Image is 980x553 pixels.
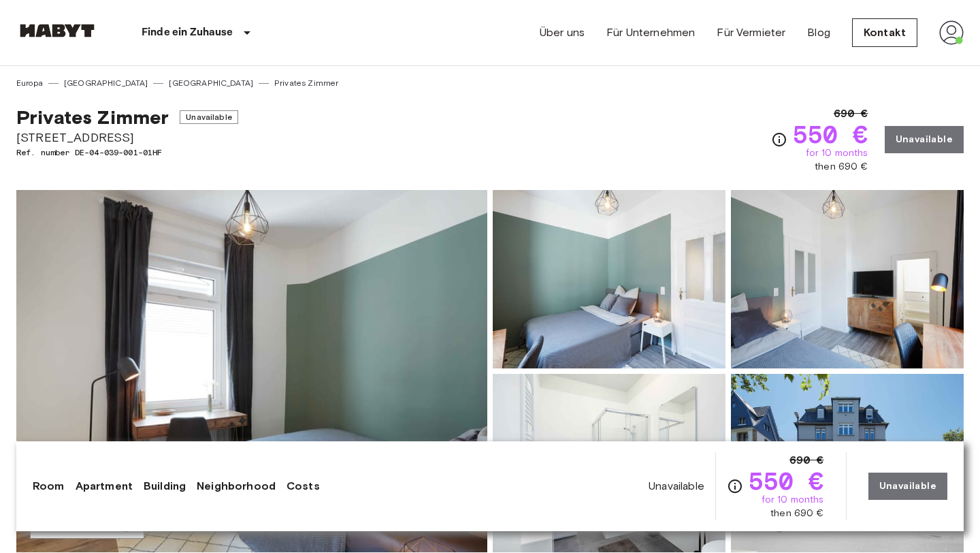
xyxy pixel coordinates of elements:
span: for 10 months [762,493,824,507]
a: Über uns [540,25,585,41]
span: Privates Zimmer [16,106,169,129]
a: [GEOGRAPHIC_DATA] [64,77,148,89]
span: 550 € [749,469,824,493]
a: Apartment [76,478,133,494]
svg: Check cost overview for full price breakdown. Please note that discounts apply to new joiners onl... [727,478,743,494]
img: avatar [939,20,964,45]
span: for 10 months [806,146,868,160]
span: 550 € [793,122,868,146]
span: then 690 € [815,160,868,174]
svg: Check cost overview for full price breakdown. Please note that discounts apply to new joiners onl... [771,131,787,148]
a: [GEOGRAPHIC_DATA] [169,77,253,89]
span: Ref. number DE-04-039-001-01HF [16,146,238,159]
span: 690 € [834,106,868,122]
img: Habyt [16,24,98,37]
img: Picture of unit DE-04-039-001-01HF [731,374,964,552]
span: Unavailable [649,479,704,494]
a: Neighborhood [197,478,276,494]
img: Marketing picture of unit DE-04-039-001-01HF [16,190,487,552]
a: Europa [16,77,43,89]
p: Finde ein Zuhause [142,25,233,41]
a: Building [144,478,186,494]
a: Blog [807,25,830,41]
a: Costs [287,478,320,494]
a: Room [33,478,65,494]
img: Picture of unit DE-04-039-001-01HF [493,374,725,552]
img: Picture of unit DE-04-039-001-01HF [731,190,964,368]
span: then 690 € [770,507,824,520]
span: [STREET_ADDRESS] [16,129,238,146]
img: Picture of unit DE-04-039-001-01HF [493,190,725,368]
a: Kontakt [852,18,917,47]
a: Für Unternehmen [606,25,695,41]
a: Privates Zimmer [274,77,338,89]
a: Für Vermieter [717,25,785,41]
span: 690 € [789,452,824,469]
span: Unavailable [180,110,238,124]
